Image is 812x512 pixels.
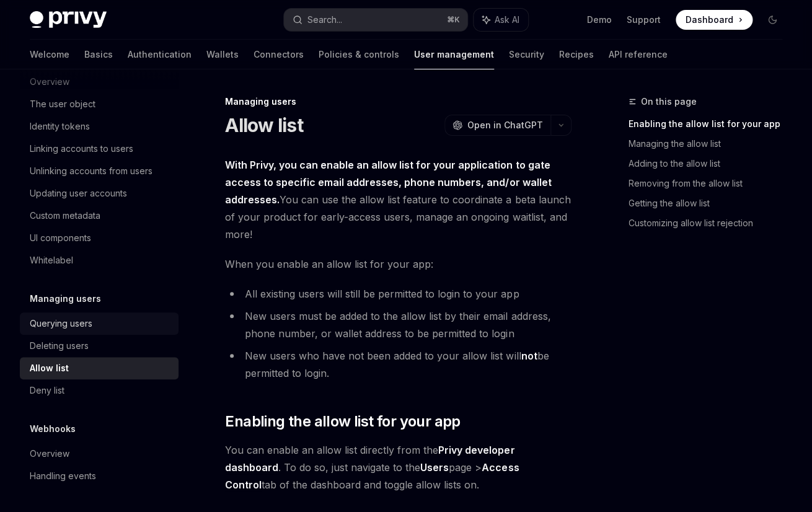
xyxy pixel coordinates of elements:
a: Wallets [206,40,239,69]
button: Search...⌘K [284,9,467,31]
div: Unlinking accounts from users [30,164,152,179]
img: dark logo [30,11,107,29]
div: Overview [30,446,69,461]
a: Dashboard [676,10,752,30]
a: Enabling the allow list for your app [629,114,792,134]
a: Linking accounts to users [20,138,179,160]
div: Deleting users [30,338,89,353]
button: Ask AI [474,9,528,31]
span: Dashboard [686,14,733,26]
span: When you enable an allow list for your app: [225,255,571,273]
h1: Allow list [225,114,303,136]
a: Managing the allow list [629,134,792,154]
a: The user object [20,93,179,115]
span: On this page [641,94,697,109]
div: UI components [30,231,91,245]
a: Unlinking accounts from users [20,160,179,182]
a: Getting the allow list [629,193,792,213]
a: Policies & controls [319,40,399,69]
div: Updating user accounts [30,186,127,201]
a: Updating user accounts [20,182,179,205]
h5: Webhooks [30,422,76,436]
a: Welcome [30,40,69,69]
strong: With Privy, you can enable an allow list for your application to gate access to specific email ad... [225,159,551,206]
div: Deny list [30,383,64,398]
a: Querying users [20,312,179,335]
a: User management [414,40,494,69]
span: You can use the allow list feature to coordinate a beta launch of your product for early-access u... [225,156,571,243]
li: New users must be added to the allow list by their email address, phone number, or wallet address... [225,307,571,342]
a: Recipes [559,40,594,69]
div: Handling events [30,469,96,483]
a: UI components [20,227,179,249]
div: The user object [30,97,95,112]
span: Enabling the allow list for your app [225,412,460,431]
div: Search... [307,12,342,27]
span: You can enable an allow list directly from the . To do so, just navigate to the page > tab of the... [225,441,571,493]
a: Adding to the allow list [629,154,792,174]
a: Deleting users [20,335,179,357]
a: API reference [609,40,668,69]
span: ⌘ K [447,15,460,25]
a: Basics [84,40,113,69]
h5: Managing users [30,291,101,306]
a: Whitelabel [20,249,179,271]
a: Identity tokens [20,115,179,138]
strong: Users [420,461,449,474]
a: Custom metadata [20,205,179,227]
span: Ask AI [495,14,519,26]
a: Customizing allow list rejection [629,213,792,233]
button: Open in ChatGPT [444,115,550,136]
a: Support [627,14,661,26]
li: New users who have not been added to your allow list will be permitted to login. [225,347,571,382]
div: Identity tokens [30,119,90,134]
div: Linking accounts to users [30,141,133,156]
a: Overview [20,443,179,465]
a: Allow list [20,357,179,379]
a: Connectors [254,40,304,69]
a: Authentication [128,40,192,69]
a: Demo [587,14,612,26]
a: Deny list [20,379,179,402]
div: Querying users [30,316,92,331]
a: Security [509,40,544,69]
a: Removing from the allow list [629,174,792,193]
span: Open in ChatGPT [467,119,543,131]
li: All existing users will still be permitted to login to your app [225,285,571,302]
button: Toggle dark mode [762,10,782,30]
div: Allow list [30,361,69,376]
a: Handling events [20,465,179,487]
div: Custom metadata [30,208,100,223]
strong: not [521,350,537,362]
div: Whitelabel [30,253,73,268]
div: Managing users [225,95,571,108]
